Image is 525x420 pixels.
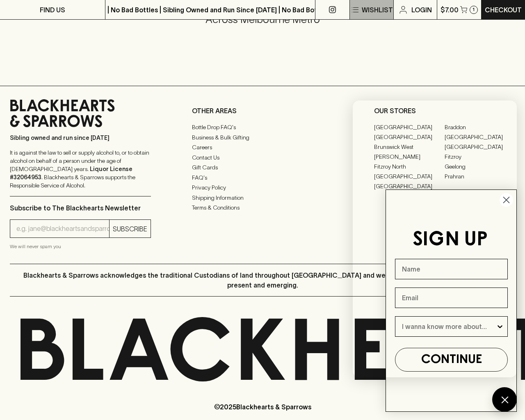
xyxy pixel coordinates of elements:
[10,134,151,142] p: Sibling owned and run since [DATE]
[362,5,393,15] p: Wishlist
[441,5,459,15] p: $7.00
[192,183,333,193] a: Privacy Policy
[192,193,333,203] a: Shipping Information
[192,203,333,213] a: Terms & Conditions
[192,132,333,142] a: Business & Bulk Gifting
[192,163,333,173] a: Gift Cards
[411,5,432,15] p: Login
[16,222,109,235] input: e.g. jane@blackheartsandsparrows.com.au
[472,7,475,12] p: 1
[192,123,333,132] a: Bottle Drop FAQ's
[110,220,151,237] button: SUBSCRIBE
[113,224,147,234] p: SUBSCRIBE
[10,148,151,189] p: It is against the law to sell or supply alcohol to, or to obtain alcohol on behalf of a person un...
[192,173,333,183] a: FAQ's
[10,242,151,251] p: We will never spam you
[485,5,522,15] p: Checkout
[192,153,333,162] a: Contact Us
[192,143,333,153] a: Careers
[192,106,333,116] p: OTHER AREAS
[16,270,509,290] p: Blackhearts & Sparrows acknowledges the traditional Custodians of land throughout [GEOGRAPHIC_DAT...
[40,5,65,15] p: FIND US
[10,203,151,213] p: Subscribe to The Blackhearts Newsletter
